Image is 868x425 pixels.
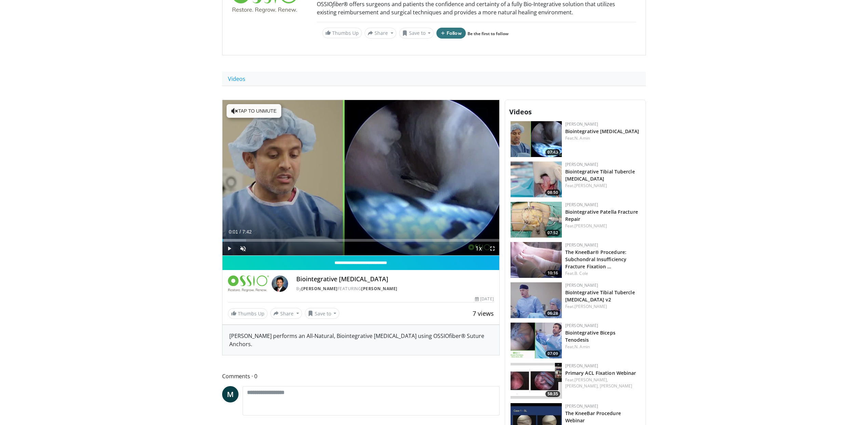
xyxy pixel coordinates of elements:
span: 58:35 [545,391,560,397]
a: [PERSON_NAME] [565,202,598,208]
a: [PERSON_NAME] [574,183,607,188]
a: M [222,386,239,402]
a: [PERSON_NAME] [565,323,598,328]
div: Feat. [565,377,640,389]
div: Feat. [565,183,640,189]
span: 07:43 [545,149,560,155]
em: fiber [333,0,343,8]
img: Avatar [272,275,288,292]
span: 7 views [473,309,494,317]
button: Save to [399,28,434,39]
span: 7:42 [242,229,252,235]
a: [PERSON_NAME] [565,161,598,167]
button: Fullscreen [486,242,499,255]
button: Share [365,28,396,39]
img: f54b0be7-13b6-4977-9a5b-cecc55ea2090.150x105_q85_crop-smart_upscale.jpg [511,323,562,358]
button: Share [270,308,302,319]
a: Biointegrative Patella Fracture Repair [565,209,638,222]
a: [PERSON_NAME] [565,282,598,288]
h4: Biointegrative [MEDICAL_DATA] [296,275,494,283]
div: Progress Bar [222,239,499,242]
span: 10:16 [545,270,560,276]
a: [PERSON_NAME] [574,223,607,229]
a: B. Cole [574,270,588,276]
a: [PERSON_NAME] [565,363,598,369]
a: The KneeBar® Procedure: Subchondral Insufficiency Fracture Fixation … [565,249,627,270]
a: [PERSON_NAME], [565,383,599,389]
a: Biointegrative [MEDICAL_DATA] [565,128,639,134]
a: [PERSON_NAME] [565,121,598,127]
div: Feat. [565,270,640,277]
a: Videos [222,72,251,86]
a: N. Amin [574,344,590,350]
a: Biointegrative Biceps Tenodesis [565,329,615,343]
img: 260ca433-3e9d-49fb-8f61-f00fa1ab23ce.150x105_q85_crop-smart_upscale.jpg [511,363,562,399]
span: 0:01 [229,229,238,235]
a: 10:16 [511,242,562,278]
div: [PERSON_NAME] performs an All-Natural, Biointegrative [MEDICAL_DATA] using OSSIOfiber® Suture Anc... [222,325,499,355]
a: [PERSON_NAME], [574,377,608,383]
button: Follow [436,28,466,39]
span: 07:09 [545,351,560,357]
button: Save to [305,308,340,319]
img: c7fa0e63-843a-41fb-b12c-ba711dda1bcc.150x105_q85_crop-smart_upscale.jpg [511,242,562,278]
a: 07:52 [511,202,562,238]
video-js: Video Player [222,100,499,256]
button: Unmute [236,242,250,255]
a: 08:50 [511,161,562,197]
span: 08:50 [545,189,560,196]
div: Feat. [565,303,640,310]
button: Tap to unmute [227,104,281,118]
a: [PERSON_NAME] [301,286,338,292]
img: Ossio [228,275,269,292]
a: 06:28 [511,282,562,318]
a: [PERSON_NAME] [574,303,607,309]
a: BioIntegrative Tibial Tubercle [MEDICAL_DATA] v2 [565,289,635,303]
div: Feat. [565,344,640,350]
div: Feat. [565,223,640,229]
a: 07:43 [511,121,562,157]
a: 07:09 [511,323,562,358]
a: [PERSON_NAME] [600,383,632,389]
img: 14934b67-7d06-479f-8b24-1e3c477188f5.150x105_q85_crop-smart_upscale.jpg [511,161,562,197]
a: [PERSON_NAME] [565,403,598,409]
a: The KneeBar Procedure Webinar [565,410,621,424]
span: 07:52 [545,230,560,236]
div: [DATE] [475,296,493,302]
div: Feat. [565,135,640,141]
a: Biointegrative Tibial Tubercle [MEDICAL_DATA] [565,168,635,182]
img: 711e638b-2741-4ad8-96b0-27da83aae913.150x105_q85_crop-smart_upscale.jpg [511,202,562,238]
a: Be the first to follow [467,31,508,37]
a: Thumbs Up [322,28,362,38]
button: Playback Rate [472,242,486,255]
a: Primary ACL Fixation Webinar [565,370,636,376]
a: Thumbs Up [228,308,268,319]
a: [PERSON_NAME] [361,286,397,292]
span: / [240,229,241,235]
button: Play [222,242,236,255]
div: By FEATURING [296,286,494,292]
img: 3fbd5ba4-9555-46dd-8132-c1644086e4f5.150x105_q85_crop-smart_upscale.jpg [511,121,562,157]
span: Comments 0 [222,372,500,381]
span: 06:28 [545,310,560,316]
span: Videos [509,107,532,116]
a: 58:35 [511,363,562,399]
a: [PERSON_NAME] [565,242,598,248]
img: 2fac5f83-3fa8-46d6-96c1-ffb83ee82a09.150x105_q85_crop-smart_upscale.jpg [511,282,562,318]
a: N. Amin [574,135,590,141]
